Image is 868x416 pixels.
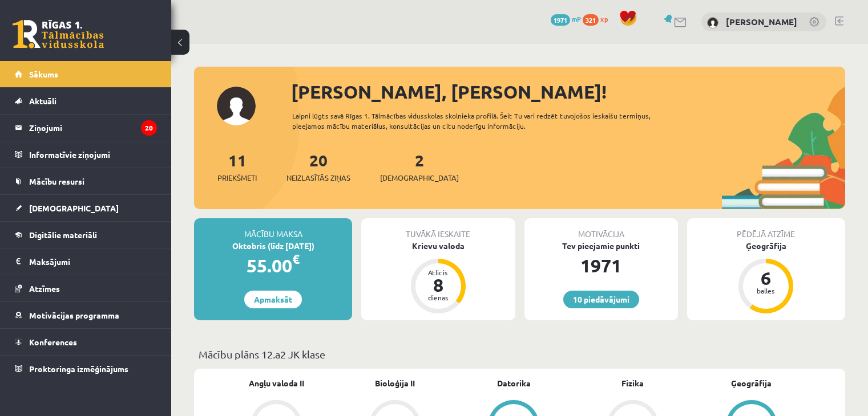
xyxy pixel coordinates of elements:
legend: Informatīvie ziņojumi [29,141,157,168]
span: Atzīmes [29,283,60,293]
span: Motivācijas programma [29,310,119,320]
a: Fizika [621,377,644,389]
a: 11Priekšmeti [217,150,257,183]
a: Motivācijas programma [15,302,157,328]
span: xp [600,14,608,23]
div: Atlicis [421,269,455,276]
a: Konferences [15,329,157,355]
a: Ziņojumi20 [15,115,157,141]
a: [DEMOGRAPHIC_DATA] [15,195,157,221]
div: Mācību maksa [194,218,352,240]
div: Krievu valoda [361,240,515,252]
p: Mācību plāns 12.a2 JK klase [199,346,841,362]
div: dienas [421,294,455,301]
a: Apmaksāt [244,291,302,308]
span: Sākums [29,69,58,79]
a: Sākums [15,61,157,87]
span: Aktuāli [29,96,56,106]
a: Atzīmes [15,275,157,301]
legend: Maksājumi [29,248,157,275]
legend: Ziņojumi [29,115,157,141]
a: Ģeogrāfija 6 balles [687,240,845,315]
a: 321 xp [583,14,613,23]
div: Laipni lūgts savā Rīgas 1. Tālmācības vidusskolas skolnieka profilā. Šeit Tu vari redzēt tuvojošo... [292,111,683,131]
a: Digitālie materiāli [15,222,157,248]
span: Proktoringa izmēģinājums [29,364,128,374]
div: 6 [749,269,783,287]
span: 1971 [551,14,570,26]
a: Mācību resursi [15,168,157,194]
span: € [292,251,300,267]
a: 10 piedāvājumi [563,291,639,308]
span: Mācību resursi [29,176,84,186]
div: 55.00 [194,252,352,279]
a: Aktuāli [15,88,157,114]
span: 321 [583,14,599,26]
span: [DEMOGRAPHIC_DATA] [29,203,119,213]
span: Priekšmeti [217,172,257,183]
a: 1971 mP [551,14,581,23]
a: Proktoringa izmēģinājums [15,356,157,382]
div: Ģeogrāfija [687,240,845,252]
img: Ralfs Ziemelis [707,17,718,28]
span: Digitālie materiāli [29,230,97,240]
div: Tuvākā ieskaite [361,218,515,240]
span: [DEMOGRAPHIC_DATA] [380,172,459,183]
a: 20Neizlasītās ziņas [286,150,350,183]
div: 1971 [524,252,678,279]
div: 8 [421,276,455,294]
span: Konferences [29,337,77,347]
div: Oktobris (līdz [DATE]) [194,240,352,252]
div: balles [749,287,783,294]
a: Angļu valoda II [249,377,304,389]
div: Pēdējā atzīme [687,218,845,240]
i: 20 [141,120,157,136]
div: Tev pieejamie punkti [524,240,678,252]
span: mP [572,14,581,23]
a: Bioloģija II [375,377,415,389]
a: 2[DEMOGRAPHIC_DATA] [380,150,459,183]
a: [PERSON_NAME] [726,16,797,27]
div: [PERSON_NAME], [PERSON_NAME]! [291,78,845,105]
div: Motivācija [524,218,678,240]
span: Neizlasītās ziņas [286,172,350,183]
a: Rīgas 1. Tālmācības vidusskola [13,20,104,48]
a: Datorika [497,377,531,389]
a: Ģeogrāfija [731,377,772,389]
a: Informatīvie ziņojumi [15,141,157,168]
a: Krievu valoda Atlicis 8 dienas [361,240,515,315]
a: Maksājumi [15,248,157,275]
